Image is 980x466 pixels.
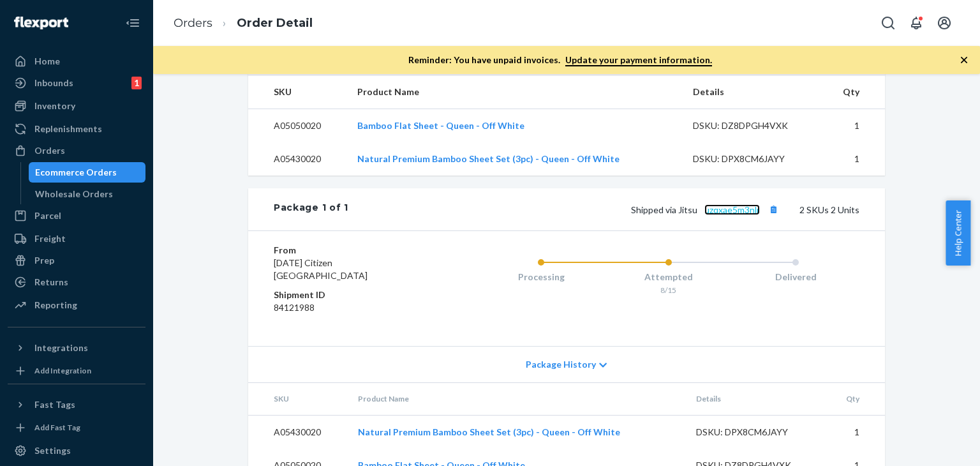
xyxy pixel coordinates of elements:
[8,295,145,315] a: Reporting
[823,142,885,176] td: 1
[8,229,145,249] a: Freight
[35,188,113,200] div: Wholesale Orders
[34,209,61,222] div: Parcel
[274,301,426,314] dd: 84121988
[248,109,347,143] td: A05050020
[765,201,782,218] button: Copy tracking number
[477,271,605,283] div: Processing
[826,383,885,415] th: Qty
[131,77,142,89] div: 1
[408,54,712,66] p: Reminder: You have unpaid invoices.
[8,440,145,461] a: Settings
[29,162,146,183] a: Ecommerce Orders
[8,73,145,93] a: Inbounds1
[693,153,813,165] div: DSKU: DPX8CM6JAYY
[34,254,54,267] div: Prep
[174,16,212,30] a: Orders
[34,100,75,112] div: Inventory
[932,10,957,36] button: Open account menu
[34,276,68,289] div: Returns
[34,55,60,68] div: Home
[732,271,859,283] div: Delivered
[8,96,145,116] a: Inventory
[8,420,145,435] a: Add Fast Tag
[357,120,524,131] a: Bamboo Flat Sheet - Queen - Off White
[34,342,88,354] div: Integrations
[826,415,885,449] td: 1
[8,206,145,226] a: Parcel
[8,51,145,71] a: Home
[34,444,71,457] div: Settings
[686,383,826,415] th: Details
[34,365,91,376] div: Add Integration
[248,415,348,449] td: A05430020
[358,426,620,437] a: Natural Premium Bamboo Sheet Set (3pc) - Queen - Off White
[605,285,732,296] div: 8/15
[348,201,859,218] div: 2 SKUs 2 Units
[274,244,426,257] dt: From
[34,144,65,157] div: Orders
[34,398,75,411] div: Fast Tags
[823,75,885,109] th: Qty
[605,271,732,283] div: Attempted
[946,200,970,266] button: Help Center
[8,140,145,161] a: Orders
[274,257,367,281] span: [DATE] Citizen [GEOGRAPHIC_DATA]
[248,383,348,415] th: SKU
[823,109,885,143] td: 1
[693,119,813,132] div: DSKU: DZ8DPGH4VXK
[248,142,347,176] td: A05430020
[696,426,816,439] div: DSKU: DPX8CM6JAYY
[14,17,68,29] img: Flexport logo
[274,201,348,218] div: Package 1 of 1
[348,383,687,415] th: Product Name
[357,153,620,164] a: Natural Premium Bamboo Sheet Set (3pc) - Queen - Off White
[347,75,683,109] th: Product Name
[29,184,146,204] a: Wholesale Orders
[35,166,117,179] div: Ecommerce Orders
[237,16,313,30] a: Order Detail
[8,338,145,358] button: Integrations
[704,204,760,215] a: uzqxae5m3nlr
[34,77,73,89] div: Inbounds
[526,358,596,371] span: Package History
[8,363,145,379] a: Add Integration
[683,75,823,109] th: Details
[631,204,782,215] span: Shipped via Jitsu
[248,75,347,109] th: SKU
[8,272,145,292] a: Returns
[8,395,145,415] button: Fast Tags
[34,299,77,312] div: Reporting
[8,250,145,271] a: Prep
[875,10,901,36] button: Open Search Box
[34,123,102,135] div: Replenishments
[120,10,145,36] button: Close Navigation
[163,4,323,42] ol: breadcrumbs
[274,289,426,301] dt: Shipment ID
[903,10,929,36] button: Open notifications
[34,232,66,245] div: Freight
[565,54,712,66] a: Update your payment information.
[34,422,80,433] div: Add Fast Tag
[8,119,145,139] a: Replenishments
